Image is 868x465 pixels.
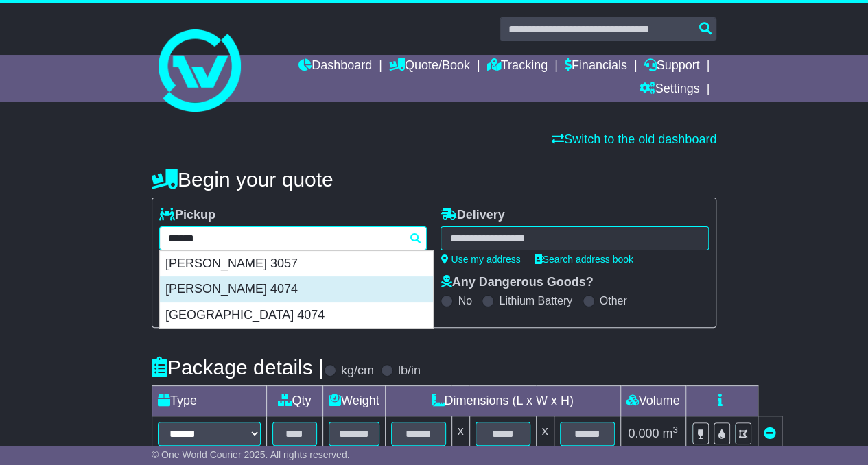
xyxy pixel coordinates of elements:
label: Any Dangerous Goods? [441,275,593,290]
div: [GEOGRAPHIC_DATA] 4074 [160,302,433,329]
label: kg/cm [341,363,374,379]
a: Tracking [487,55,548,78]
a: Switch to the old dashboard [552,132,716,146]
span: © One World Courier 2025. All rights reserved. [152,449,350,460]
a: Search address book [535,254,633,265]
a: Quote/Book [389,55,470,78]
a: Dashboard [298,55,372,78]
a: Financials [565,55,627,78]
a: Use my address [441,254,520,265]
typeahead: Please provide city [159,226,427,250]
h4: Package details | [152,356,324,379]
label: No [458,294,471,307]
label: Pickup [159,208,215,223]
td: Type [152,386,266,416]
span: 0.000 [628,427,659,440]
td: Weight [322,386,385,416]
td: Volume [620,386,685,416]
label: lb/in [398,363,421,379]
span: m [662,427,678,440]
a: Support [644,55,699,78]
td: x [451,416,469,452]
label: Lithium Battery [499,294,572,307]
td: x [536,416,554,452]
sup: 3 [672,425,678,435]
a: Settings [639,78,699,102]
td: Qty [266,386,322,416]
div: [PERSON_NAME] 4074 [160,276,433,302]
div: [PERSON_NAME] 3057 [160,251,433,277]
label: Other [600,294,627,307]
a: Remove this item [764,427,776,440]
h4: Begin your quote [152,168,716,191]
td: Dimensions (L x W x H) [385,386,620,416]
label: Delivery [441,208,504,223]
